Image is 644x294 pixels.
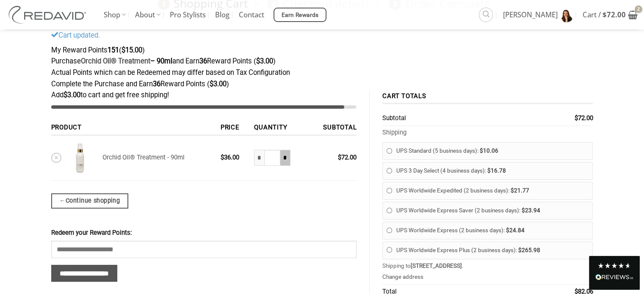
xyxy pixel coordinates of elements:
[382,274,423,280] a: Change address
[51,56,593,67] div: Purchase and Earn Reward Points ( )
[108,46,119,54] strong: 151
[487,168,506,174] bdi: 16.78
[382,111,499,126] th: Subtotal
[382,126,593,139] th: Shipping
[506,227,525,234] bdi: 24.84
[81,57,172,65] strong: – 90ml
[51,79,593,90] div: Complete the Purchase and Earn Reward Points ( )
[64,91,67,99] span: $
[597,262,631,269] div: 4.8 Stars
[396,204,589,217] label: UPS Worldwide Express Saver (2 business days):
[81,57,150,65] a: Orchid Oil® Treatment
[199,57,207,65] strong: 36
[51,67,593,79] div: Actual Points which can be Redeemed may differ based on Tax Configuration
[280,150,290,166] input: Increase quantity of Orchid Oil® Treatment - 90ml
[595,274,633,280] img: REVIEWS.io
[256,57,273,65] span: 3.00
[518,247,522,253] span: $
[264,150,280,166] input: Product quantity
[603,10,607,19] span: $
[506,227,509,234] span: $
[221,154,224,161] span: $
[122,46,125,54] span: $
[603,10,626,19] bdi: 72.00
[396,244,589,257] label: UPS Worldwide Express Plus (2 business days):
[59,196,66,206] span: ←
[64,142,96,174] img: Orchid Oil® Treatment - 90ml
[338,154,357,161] bdi: 72.00
[51,90,357,101] div: Add to cart and get free shipping!
[122,46,142,54] span: 15.00
[338,154,341,161] span: $
[411,263,462,269] strong: [STREET_ADDRESS]
[396,165,589,178] label: UPS 3 Day Select (4 business days):
[480,148,483,154] span: $
[210,80,227,88] span: 3.00
[487,168,491,174] span: $
[153,80,160,88] strong: 36
[64,91,80,99] bdi: 3.00
[522,207,525,214] span: $
[51,30,593,41] div: Cart updated.
[51,228,357,238] label: Redeem your Reward Points:
[251,121,308,136] th: Quantity
[221,154,239,161] bdi: 36.00
[574,114,578,122] span: $
[382,90,593,104] th: Cart totals
[256,57,260,65] span: $
[217,121,251,136] th: Price
[480,148,498,154] bdi: 10.06
[589,256,640,290] div: Read All Reviews
[479,8,493,22] a: Search
[274,8,326,22] a: Earn Rewards
[6,6,91,24] img: REDAVID Salon Products | United States
[518,247,540,253] bdi: 265.98
[511,187,514,194] span: $
[574,114,593,122] bdi: 72.00
[503,4,558,25] span: [PERSON_NAME]
[595,272,633,283] div: Read All Reviews
[51,153,61,163] a: Remove Orchid Oil® Treatment - 90ml from cart
[51,121,218,136] th: Product
[282,11,319,20] span: Earn Rewards
[308,121,357,136] th: Subtotal
[583,4,626,25] span: Cart /
[51,193,128,209] a: Continue shopping
[102,154,185,161] a: Orchid Oil® Treatment - 90ml
[522,207,540,214] bdi: 23.94
[210,80,213,88] span: $
[254,150,264,166] input: Reduce quantity of Orchid Oil® Treatment - 90ml
[396,184,589,198] label: UPS Worldwide Expedited (2 business days):
[396,145,589,158] label: UPS Standard (5 business days):
[396,224,589,237] label: UPS Worldwide Express (2 business days):
[51,45,593,56] div: My Reward Points ( )
[511,187,529,194] bdi: 21.77
[382,262,593,270] p: Shipping to .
